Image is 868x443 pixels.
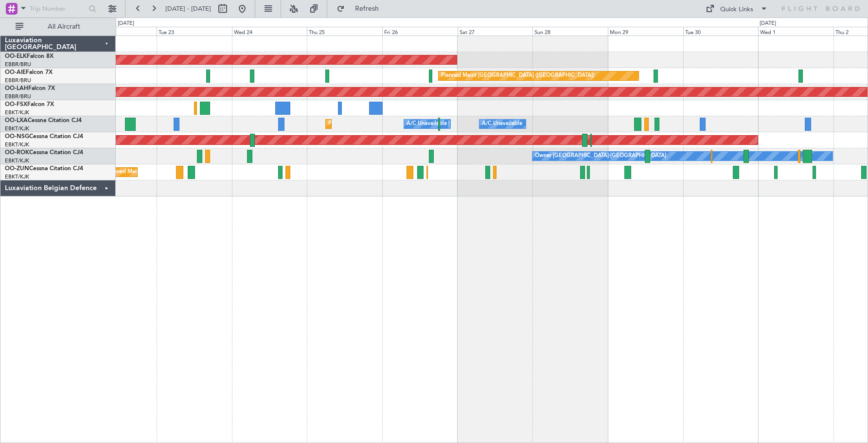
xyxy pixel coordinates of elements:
div: Mon 22 [81,27,157,35]
span: OO-NSG [5,134,29,140]
span: OO-LXA [5,118,28,124]
a: EBKT/KJK [5,125,29,132]
input: Trip Number [30,1,86,16]
div: Thu 25 [307,27,382,35]
a: OO-ELKFalcon 8X [5,53,53,59]
a: EBBR/BRU [5,77,31,84]
div: A/C Unavailable [482,117,522,131]
div: Tue 23 [157,27,232,35]
span: OO-FSX [5,102,27,107]
div: Planned Maint Kortrijk-[GEOGRAPHIC_DATA] [328,117,442,131]
a: OO-NSGCessna Citation CJ4 [5,134,83,140]
a: EBKT/KJK [5,173,29,180]
div: Quick Links [720,5,753,15]
div: [DATE] [760,19,776,28]
a: OO-ZUNCessna Citation CJ4 [5,166,83,172]
span: OO-ROK [5,150,29,156]
button: All Aircraft [11,19,106,35]
a: EBKT/KJK [5,157,29,164]
a: OO-FSXFalcon 7X [5,102,54,107]
span: OO-ELK [5,53,27,59]
a: EBKT/KJK [5,109,29,116]
a: OO-LAHFalcon 7X [5,86,55,91]
span: OO-ZUN [5,166,29,172]
div: Wed 1 [758,27,833,35]
div: Sat 27 [458,27,533,35]
span: Refresh [347,5,388,12]
div: Owner [GEOGRAPHIC_DATA]-[GEOGRAPHIC_DATA] [535,149,666,163]
div: Wed 24 [232,27,307,35]
a: OO-LXACessna Citation CJ4 [5,118,82,124]
span: OO-AIE [5,70,26,75]
span: OO-LAH [5,86,28,91]
span: [DATE] - [DATE] [165,4,211,13]
a: OO-ROKCessna Citation CJ4 [5,150,83,156]
a: OO-AIEFalcon 7X [5,70,53,75]
div: [DATE] [118,19,134,28]
div: Tue 30 [683,27,759,35]
button: Refresh [332,1,390,17]
a: EBKT/KJK [5,141,29,148]
div: Planned Maint [GEOGRAPHIC_DATA] ([GEOGRAPHIC_DATA]) [441,69,594,83]
div: A/C Unavailable [GEOGRAPHIC_DATA] ([GEOGRAPHIC_DATA] National) [407,117,587,131]
div: Fri 26 [382,27,458,35]
div: Sun 28 [532,27,608,35]
button: Quick Links [701,1,773,17]
a: EBBR/BRU [5,61,31,68]
div: Mon 29 [608,27,683,35]
span: All Aircraft [25,23,103,30]
a: EBBR/BRU [5,93,31,100]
